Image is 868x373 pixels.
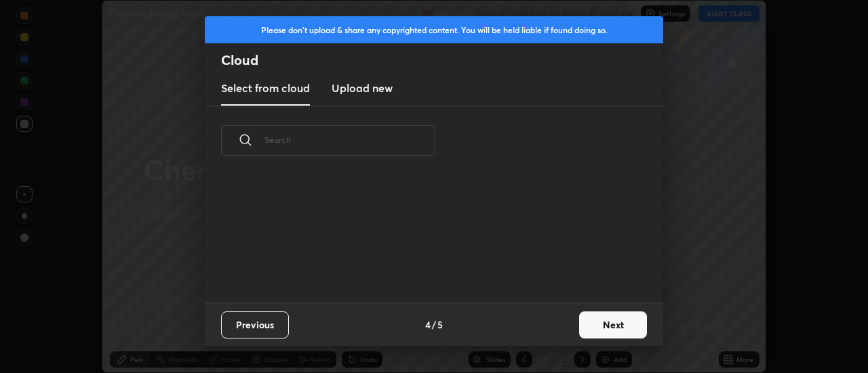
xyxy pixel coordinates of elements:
h4: 4 [425,317,431,332]
div: grid [205,171,647,303]
input: Search [264,111,435,169]
h3: Select from cloud [221,80,310,96]
button: Next [579,311,647,338]
h2: Cloud [221,51,663,69]
button: Previous [221,311,289,338]
h4: 5 [437,317,443,332]
h4: / [432,317,436,332]
div: Please don't upload & share any copyrighted content. You will be held liable if found doing so. [205,16,663,43]
h3: Upload new [332,80,393,96]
